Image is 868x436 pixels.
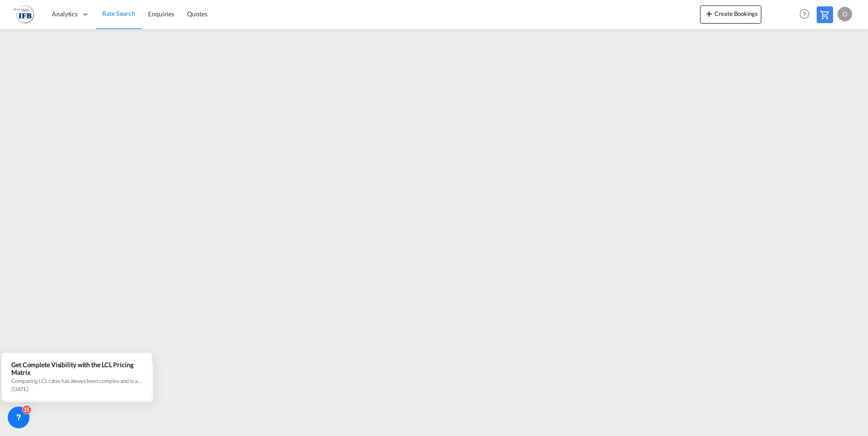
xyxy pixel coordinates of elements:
md-icon: icon-plus 400-fg [704,8,715,19]
img: de31bbe0256b11eebba44b54815f083d.png [14,4,34,24]
div: O [838,7,852,21]
div: Help [797,6,817,23]
span: Analytics [52,10,78,19]
span: Rate Search [102,10,135,17]
button: icon-plus 400-fgCreate Bookings [700,5,761,24]
span: Enquiries [148,10,174,18]
span: Quotes [187,10,207,18]
span: Help [797,6,812,22]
